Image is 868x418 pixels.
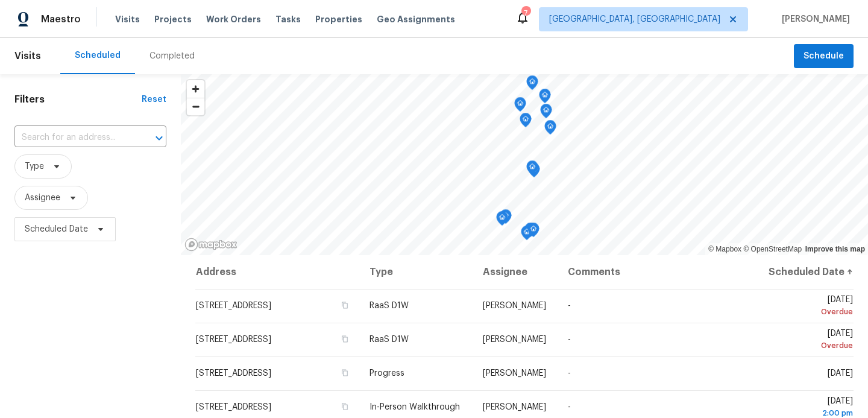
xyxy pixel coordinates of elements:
[708,245,741,253] a: Mapbox
[25,223,88,235] span: Scheduled Date
[142,93,166,106] div: Reset
[473,255,558,289] th: Assignee
[520,113,532,131] div: Map marker
[549,13,720,25] span: [GEOGRAPHIC_DATA], [GEOGRAPHIC_DATA]
[766,296,853,318] span: [DATE]
[187,98,204,115] span: Zoom out
[766,306,853,318] div: Overdue
[483,403,546,411] span: [PERSON_NAME]
[377,13,455,25] span: Geo Assignments
[151,130,168,147] button: Open
[41,13,81,25] span: Maestro
[14,128,133,147] input: Search for an address...
[756,255,854,289] th: Scheduled Date ↑
[25,160,44,173] span: Type
[14,43,41,69] span: Visits
[360,255,473,289] th: Type
[805,245,865,253] a: Improve this map
[514,97,526,116] div: Map marker
[370,335,409,344] span: RaaS D1W
[766,340,853,352] div: Overdue
[568,403,571,411] span: -
[828,369,853,378] span: [DATE]
[184,238,237,252] a: Mapbox homepage
[196,302,271,310] span: [STREET_ADDRESS]
[521,226,533,244] div: Map marker
[544,120,556,139] div: Map marker
[196,335,271,344] span: [STREET_ADDRESS]
[804,49,844,64] span: Schedule
[526,160,538,179] div: Map marker
[154,13,192,25] span: Projects
[275,15,301,24] span: Tasks
[315,13,362,25] span: Properties
[187,80,204,98] button: Zoom in
[206,13,261,25] span: Work Orders
[521,7,530,19] div: 7
[526,75,538,94] div: Map marker
[370,369,404,378] span: Progress
[195,255,360,289] th: Address
[181,74,868,255] canvas: Map
[187,98,204,115] button: Zoom out
[568,369,571,378] span: -
[75,49,121,62] div: Scheduled
[370,302,409,310] span: RaaS D1W
[149,50,195,62] div: Completed
[483,335,546,344] span: [PERSON_NAME]
[370,403,460,411] span: In-Person Walkthrough
[483,302,546,310] span: [PERSON_NAME]
[540,104,552,122] div: Map marker
[483,369,546,378] span: [PERSON_NAME]
[196,369,271,378] span: [STREET_ADDRESS]
[568,302,571,310] span: -
[500,209,512,228] div: Map marker
[766,329,853,352] span: [DATE]
[339,367,350,378] button: Copy Address
[115,13,140,25] span: Visits
[339,401,350,412] button: Copy Address
[339,334,350,344] button: Copy Address
[539,89,551,107] div: Map marker
[496,211,508,230] div: Map marker
[527,223,539,241] div: Map marker
[794,44,854,69] button: Schedule
[25,192,60,204] span: Assignee
[196,403,271,411] span: [STREET_ADDRESS]
[14,93,142,106] h1: Filters
[524,223,536,241] div: Map marker
[568,335,571,344] span: -
[339,300,350,311] button: Copy Address
[777,13,850,25] span: [PERSON_NAME]
[743,245,802,253] a: OpenStreetMap
[558,255,756,289] th: Comments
